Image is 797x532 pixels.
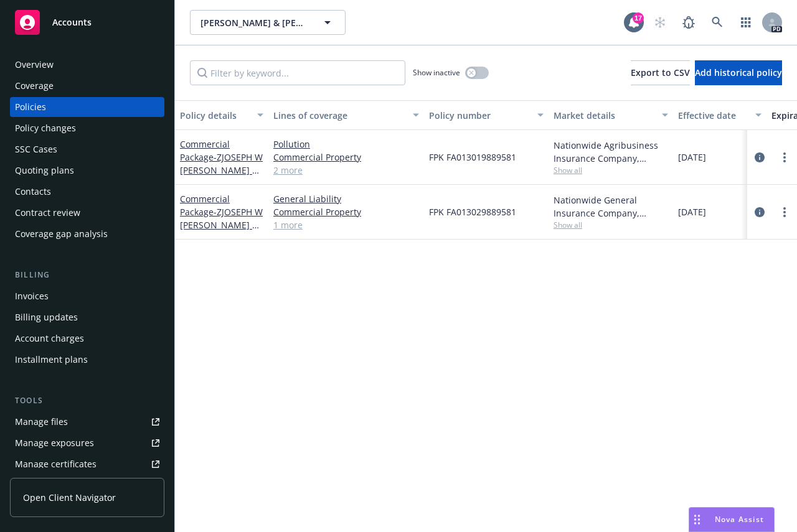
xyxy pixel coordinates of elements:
[180,109,250,122] div: Policy details
[10,97,164,117] a: Policies
[15,454,97,474] div: Manage certificates
[554,165,668,175] span: Show all
[10,307,164,327] a: Billing updates
[15,55,54,75] div: Overview
[15,329,84,348] div: Account charges
[15,97,46,117] div: Policies
[190,10,346,35] button: [PERSON_NAME] & [PERSON_NAME]
[180,151,263,189] span: - ZJOSEPH W [PERSON_NAME] & [PERSON_NAME]
[424,100,549,130] button: Policy number
[429,205,516,218] span: FPK FA013029889581
[15,412,68,432] div: Manage files
[15,224,108,244] div: Coverage gap analysis
[273,205,419,218] a: Commercial Property
[10,286,164,306] a: Invoices
[689,507,775,532] button: Nova Assist
[273,164,419,177] a: 2 more
[10,55,164,75] a: Overview
[10,412,164,432] a: Manage files
[678,151,706,164] span: [DATE]
[10,224,164,244] a: Coverage gap analysis
[648,10,672,35] a: Start snowing
[554,194,668,220] div: Nationwide General Insurance Company, Nationwide Insurance Company
[10,5,164,40] a: Accounts
[10,394,164,407] div: Tools
[777,205,792,220] a: more
[429,109,530,122] div: Policy number
[705,10,730,35] a: Search
[554,109,654,122] div: Market details
[10,118,164,138] a: Policy changes
[549,100,673,130] button: Market details
[15,307,78,327] div: Billing updates
[678,109,748,122] div: Effective date
[15,161,74,180] div: Quoting plans
[631,60,690,85] button: Export to CSV
[10,350,164,370] a: Installment plans
[752,150,767,165] a: circleInformation
[15,286,49,306] div: Invoices
[673,100,766,130] button: Effective date
[273,151,419,164] a: Commercial Property
[23,491,116,504] span: Open Client Navigator
[695,67,782,78] span: Add historical policy
[15,76,54,96] div: Coverage
[554,139,668,165] div: Nationwide Agribusiness Insurance Company, Nationwide Insurance Company
[10,182,164,202] a: Contacts
[15,182,51,202] div: Contacts
[554,220,668,230] span: Show all
[678,205,706,218] span: [DATE]
[695,60,782,85] button: Add historical policy
[413,67,460,78] span: Show inactive
[633,12,644,24] div: 17
[10,139,164,159] a: SSC Cases
[15,350,88,370] div: Installment plans
[689,508,705,531] div: Drag to move
[10,203,164,223] a: Contract review
[777,150,792,165] a: more
[10,76,164,96] a: Coverage
[429,151,516,164] span: FPK FA013019889581
[273,192,419,205] a: General Liability
[180,193,263,257] a: Commercial Package
[273,218,419,231] a: 1 more
[10,329,164,348] a: Account charges
[10,433,164,453] a: Manage exposures
[752,205,767,220] a: circleInformation
[273,109,405,122] div: Lines of coverage
[15,118,76,138] div: Policy changes
[180,206,263,257] span: - ZJOSEPH W [PERSON_NAME] & [PERSON_NAME] 25-26
[200,16,308,29] span: [PERSON_NAME] & [PERSON_NAME]
[15,139,57,159] div: SSC Cases
[180,138,263,189] a: Commercial Package
[733,10,758,35] a: Switch app
[631,67,690,78] span: Export to CSV
[15,203,80,223] div: Contract review
[175,100,268,130] button: Policy details
[10,454,164,474] a: Manage certificates
[52,17,92,27] span: Accounts
[190,60,405,85] input: Filter by keyword...
[10,269,164,281] div: Billing
[273,138,419,151] a: Pollution
[268,100,424,130] button: Lines of coverage
[10,161,164,180] a: Quoting plans
[715,514,764,525] span: Nova Assist
[676,10,701,35] a: Report a Bug
[15,433,94,453] div: Manage exposures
